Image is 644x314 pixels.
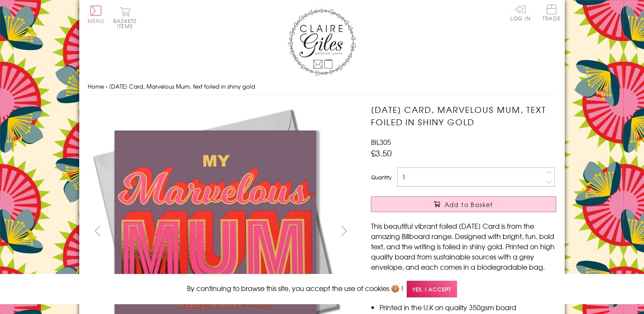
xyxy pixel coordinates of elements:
a: Home [88,82,104,90]
a: Log In [510,4,531,21]
button: next [335,221,354,240]
span: BIL305 [371,137,391,147]
span: Add to Basket [445,200,493,209]
span: Trade [543,4,561,21]
button: Menu [88,6,104,23]
li: Printed in the U.K on quality 350gsm board [379,302,556,312]
nav: breadcrumbs [88,78,556,95]
span: Menu [88,17,104,25]
span: [DATE] Card, Marvelous Mum, text foiled in shiny gold [109,82,255,90]
button: Basket0 items [113,7,137,29]
p: This beautiful vibrant foiled [DATE] Card is from the amazing Billboard range. Designed with brig... [371,221,556,272]
h1: [DATE] Card, Marvelous Mum, text foiled in shiny gold [371,104,556,128]
button: prev [88,221,107,240]
label: Quantity [371,173,391,181]
a: Trade [543,4,561,23]
button: Add to Basket [371,196,556,212]
span: £3.50 [371,147,392,159]
span: 0 items [117,17,137,30]
img: Claire Giles Greetings Cards [288,9,356,76]
span: › [106,82,107,90]
span: Yes, I accept [407,281,457,297]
